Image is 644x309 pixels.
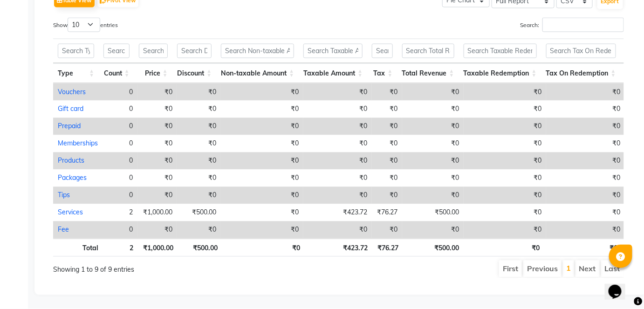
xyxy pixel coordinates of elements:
th: Price: activate to sort column ascending [134,63,172,83]
td: ₹0 [177,170,221,187]
td: ₹76.27 [372,204,402,221]
td: 0 [103,83,137,101]
input: Search Total Revenue [402,44,454,58]
td: 0 [103,135,137,152]
td: ₹0 [464,118,546,135]
td: ₹0 [464,152,546,170]
th: ₹0 [222,239,305,257]
th: Total [53,239,103,257]
td: ₹0 [402,221,464,239]
input: Search Tax On Redemption [546,44,616,58]
td: 0 [103,187,137,204]
td: ₹0 [177,221,221,239]
td: ₹0 [221,101,303,118]
td: ₹0 [372,170,402,187]
a: Gift card [58,105,83,113]
td: ₹0 [177,83,221,101]
td: ₹0 [137,170,177,187]
td: ₹0 [303,101,372,118]
td: ₹0 [546,187,625,204]
th: ₹1,000.00 [138,239,178,257]
td: ₹0 [137,118,177,135]
td: 2 [103,204,137,221]
input: Search Non-taxable Amount [221,44,294,58]
td: ₹0 [221,152,303,170]
td: ₹1,000.00 [137,204,177,221]
th: ₹0 [464,239,544,257]
td: ₹0 [402,118,464,135]
td: 0 [103,118,137,135]
td: ₹0 [221,204,303,221]
td: ₹500.00 [177,204,221,221]
a: Vouchers [58,88,86,96]
th: Tax: activate to sort column ascending [367,63,397,83]
td: ₹0 [402,135,464,152]
a: Products [58,157,84,165]
td: ₹0 [177,135,221,152]
td: ₹0 [372,187,402,204]
td: ₹0 [221,118,303,135]
td: ₹0 [464,204,546,221]
td: 0 [103,170,137,187]
td: ₹0 [221,187,303,204]
a: Memberships [58,139,98,148]
td: ₹0 [221,135,303,152]
td: ₹0 [221,83,303,101]
td: ₹0 [303,118,372,135]
a: Fee [58,226,69,234]
td: ₹0 [546,152,625,170]
td: ₹0 [177,152,221,170]
td: ₹0 [464,135,546,152]
td: ₹500.00 [402,204,464,221]
th: ₹76.27 [372,239,403,257]
td: ₹0 [137,152,177,170]
td: ₹0 [464,101,546,118]
input: Search Count [103,44,130,58]
input: Search Type [58,44,94,58]
th: ₹423.72 [305,239,373,257]
td: ₹0 [546,221,625,239]
td: ₹0 [402,101,464,118]
a: Packages [58,174,87,182]
td: 0 [103,221,137,239]
td: ₹0 [177,118,221,135]
th: Taxable Redemption: activate to sort column ascending [459,63,541,83]
td: ₹0 [137,187,177,204]
td: ₹0 [464,170,546,187]
th: ₹0 [544,239,623,257]
td: ₹0 [402,152,464,170]
a: 1 [566,264,571,273]
td: ₹0 [137,135,177,152]
th: Taxable Amount: activate to sort column ascending [299,63,367,83]
td: 0 [103,152,137,170]
th: ₹500.00 [178,239,222,257]
input: Search Tax [372,44,392,58]
td: ₹0 [177,187,221,204]
input: Search Taxable Redemption [464,44,537,58]
a: Prepaid [58,122,81,130]
td: ₹0 [372,83,402,101]
td: ₹0 [546,101,625,118]
iframe: chat widget [605,272,635,300]
td: ₹0 [402,187,464,204]
label: Search: [520,18,624,32]
th: Discount: activate to sort column ascending [172,63,217,83]
td: ₹0 [372,101,402,118]
a: Services [58,208,83,217]
input: Search Price [139,44,168,58]
td: 0 [103,101,137,118]
input: Search Taxable Amount [303,44,363,58]
td: ₹0 [303,170,372,187]
td: ₹0 [546,83,625,101]
td: ₹0 [303,187,372,204]
td: ₹0 [372,221,402,239]
th: Tax On Redemption: activate to sort column ascending [541,63,621,83]
label: Show entries [53,18,118,32]
td: ₹0 [464,187,546,204]
td: ₹423.72 [303,204,372,221]
a: Tips [58,191,70,199]
td: ₹0 [372,152,402,170]
td: ₹0 [546,118,625,135]
td: ₹0 [464,83,546,101]
th: Type: activate to sort column ascending [53,63,99,83]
